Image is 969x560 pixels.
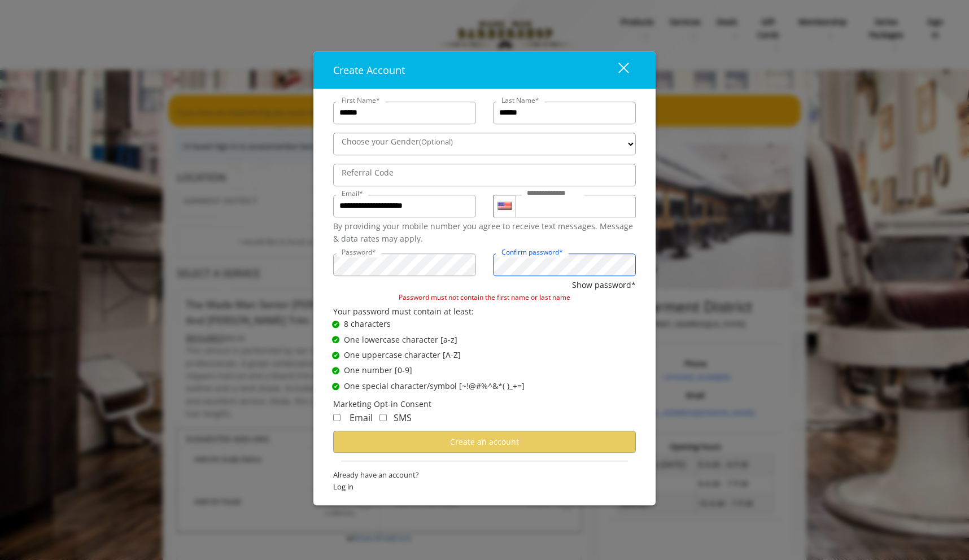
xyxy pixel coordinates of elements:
[493,254,636,277] input: ConfirmPassword
[344,365,412,377] span: One number [0-9]
[597,59,636,82] button: close dialog
[496,95,545,106] label: Last Name*
[394,412,412,424] span: SMS
[336,135,459,148] label: Choose your Gender
[333,398,636,410] div: Marketing Opt-in Consent
[344,334,457,346] span: One lowercase character [a-z]
[336,95,386,106] label: First Name*
[344,380,525,392] span: One special character/symbol [~!@#%^&*( )_+=]
[333,220,636,246] div: By providing your mobile number you agree to receive text messages. Message & data rates may apply.
[334,320,338,329] span: ✔
[336,247,382,258] label: Password*
[379,414,387,421] input: Receive Marketing SMS
[605,62,628,78] div: close dialog
[334,366,338,375] span: ✔
[333,481,636,493] span: Log in
[333,164,636,186] input: ReferralCode
[450,436,519,447] span: Create an account
[333,133,636,155] select: Choose your Gender
[344,349,461,361] span: One uppercase character [A-Z]
[496,247,569,258] label: Confirm password*
[333,470,636,482] span: Already have an account?
[350,412,373,424] span: Email
[493,195,516,217] div: Country
[336,167,399,179] label: Referral Code
[419,137,453,147] span: (Optional)
[334,335,338,344] span: ✔
[333,102,476,124] input: FirstName
[333,195,476,217] input: Email
[572,279,636,292] button: Show password*
[333,63,405,77] span: Create Account
[493,102,636,124] input: Lastname
[333,431,636,453] button: Create an account
[333,414,341,421] input: Receive Marketing Email
[344,318,391,330] span: 8 characters
[333,254,476,277] input: Password
[333,292,636,303] div: Password must not contain the first name or last name
[334,382,338,391] span: ✔
[333,305,636,318] div: Your password must contain at least:
[336,188,369,199] label: Email*
[334,351,338,360] span: ✔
